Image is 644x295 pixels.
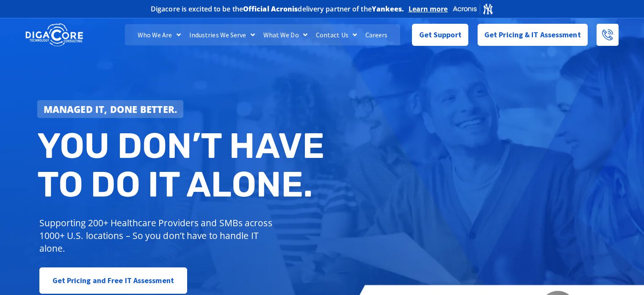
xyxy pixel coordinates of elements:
[312,24,361,45] a: Contact Us
[412,24,468,46] a: Get Support
[372,4,404,14] b: Yankees.
[478,24,588,46] a: Get Pricing & IT Assessment
[53,272,174,289] span: Get Pricing and Free IT Assessment
[185,24,259,45] a: Industries We Serve
[25,22,83,48] img: DigaCore Technology Consulting
[37,100,184,118] a: Managed IT, done better.
[259,24,312,45] a: What We Do
[151,6,404,12] h2: Digacore is excited to be the delivery partner of the
[484,26,581,43] span: Get Pricing & IT Assessment
[39,267,187,294] a: Get Pricing and Free IT Assessment
[44,103,177,115] strong: Managed IT, done better.
[361,24,392,45] a: Careers
[125,24,400,45] nav: Menu
[133,24,185,45] a: Who We Are
[409,5,448,13] a: Learn more
[452,3,494,15] img: Acronis
[419,26,462,43] span: Get Support
[39,216,276,255] p: Supporting 200+ Healthcare Providers and SMBs across 1000+ U.S. locations – So you don’t have to ...
[37,126,329,204] h2: You don’t have to do IT alone.
[243,4,298,14] b: Official Acronis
